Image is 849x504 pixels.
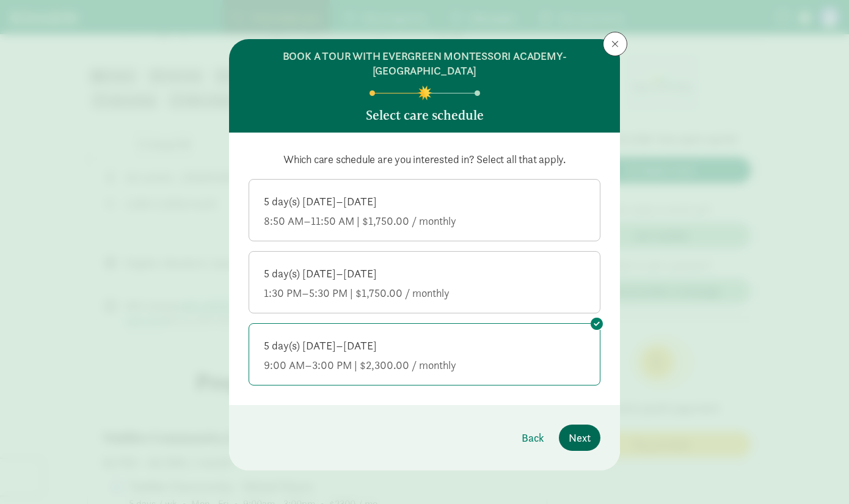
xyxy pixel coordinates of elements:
div: 5 day(s) [DATE]–[DATE] [264,194,585,209]
div: 1:30 PM–5:30 PM | $1,750.00 / monthly [264,286,585,301]
p: Which care schedule are you interested in? Select all that apply. [249,152,600,167]
button: Next [559,425,600,451]
div: 9:00 AM–3:00 PM | $2,300.00 / monthly [264,358,585,373]
div: 5 day(s) [DATE]–[DATE] [264,338,585,353]
h5: Select care schedule [366,108,484,123]
button: Back [512,425,554,451]
div: 8:50 AM–11:50 AM | $1,750.00 / monthly [264,214,585,228]
span: Back [522,429,544,446]
h6: BOOK A TOUR WITH EVERGREEN MONTESSORI ACADEMY- [GEOGRAPHIC_DATA] [249,49,600,78]
div: 5 day(s) [DATE]–[DATE] [264,266,585,281]
span: Next [569,429,591,446]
